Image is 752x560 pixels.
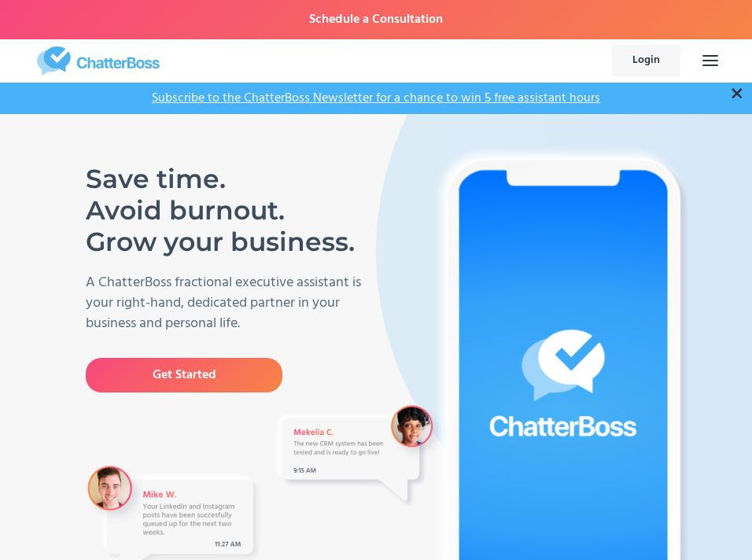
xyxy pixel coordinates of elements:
[271,400,448,510] img: A Message from VA Mekelia
[86,273,376,334] p: A ChatterBoss fractional executive assistant is your right-hand, dedicated partner in your busine...
[86,163,376,257] h1: Save time. Avoid burnout. Grow your business.
[86,358,282,392] a: Get Started
[612,45,680,76] a: Login
[688,35,732,87] div: menu
[8,46,189,76] a: home
[730,84,744,104] a: ×
[144,90,608,106] a: Subscribe to the ChatterBoss Newsletter for a chance to win 5 free assistant hours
